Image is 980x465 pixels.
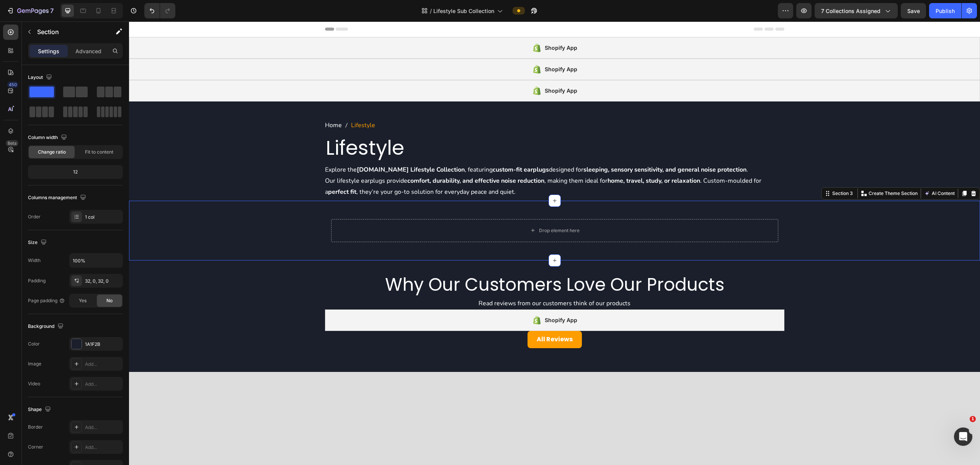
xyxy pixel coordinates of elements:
[38,47,59,55] p: Settings
[29,167,121,177] div: 12
[37,27,100,36] p: Section
[196,144,619,152] p: Explore the , featuring designed for .
[129,21,980,465] iframe: Design area
[222,98,246,110] span: Lifestyle
[6,140,18,146] div: Beta
[28,133,69,143] div: Column width
[79,297,87,304] span: Yes
[85,214,121,221] div: 1 col
[85,444,121,451] div: Add...
[430,7,432,15] span: /
[416,43,448,52] div: Shopify App
[196,98,213,110] span: Home
[970,416,976,422] span: 1
[936,7,955,15] div: Publish
[740,169,789,175] p: Create Theme Section
[85,149,113,156] span: Fit to content
[364,144,420,152] strong: custom-fit earplugs
[454,144,617,152] strong: sleeping, sensory sensitivity, and general noise protection
[70,254,122,267] input: Auto
[907,8,920,14] span: Save
[28,297,65,304] div: Page padding
[28,404,52,415] div: Shape
[410,206,451,212] div: Drop element here
[85,278,121,285] div: 32, 0, 32, 0
[821,7,880,15] span: 7 collections assigned
[28,380,40,387] div: Video
[50,6,54,15] p: 7
[28,237,48,248] div: Size
[85,424,121,431] div: Add...
[28,213,41,220] div: Order
[416,294,448,303] div: Shopify App
[38,149,66,156] span: Change ratio
[416,22,448,31] div: Shopify App
[196,113,655,140] h1: Lifestyle
[85,381,121,388] div: Add...
[196,155,632,175] p: Our lifestyle earplugs provide , making them ideal for . Custom-moulded for a , they’re your go-t...
[28,444,43,450] div: Corner
[199,166,227,175] strong: perfect fit
[901,3,926,18] button: Save
[28,193,88,203] div: Columns management
[196,98,655,110] nav: breadcrumb
[815,3,898,18] button: 7 collections assigned
[278,155,415,164] strong: comfort, durability, and effective noise reduction
[399,309,453,327] a: All Reviews
[85,341,121,348] div: 1A1F2B
[228,144,336,152] strong: [DOMAIN_NAME] Lifestyle Collection
[28,257,41,264] div: Width
[75,47,101,55] p: Advanced
[28,277,46,284] div: Padding
[7,82,18,88] div: 450
[28,72,54,83] div: Layout
[3,3,57,18] button: 7
[408,313,444,324] p: All Reviews
[28,341,40,347] div: Color
[433,7,494,15] span: Lifestyle Sub Collection
[106,297,113,304] span: No
[28,360,41,367] div: Image
[197,277,655,288] p: Read reviews from our customers think of our products
[479,155,571,164] strong: home, travel, study, or relaxation
[28,424,43,431] div: Border
[954,427,972,446] iframe: Intercom live chat
[416,65,448,74] div: Shopify App
[85,361,121,368] div: Add...
[794,167,827,177] button: AI Content
[929,3,961,18] button: Publish
[144,3,175,18] div: Undo/Redo
[702,169,725,175] div: Section 3
[28,321,65,332] div: Background
[196,251,655,276] h2: Why Our Customers Love Our Products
